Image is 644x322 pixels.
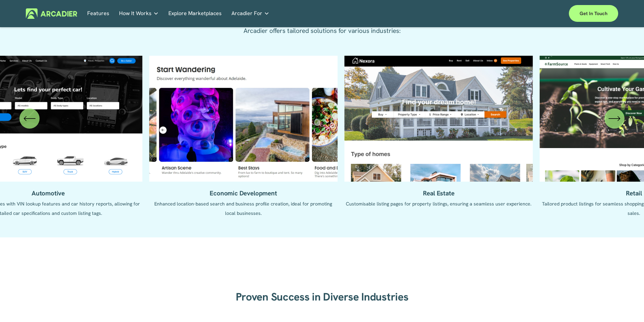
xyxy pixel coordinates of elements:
[87,8,109,19] a: Features
[244,27,401,35] span: Arcadier offers tailored solutions for various industries:
[119,8,159,19] a: folder dropdown
[569,5,618,22] a: Get in touch
[19,108,40,129] button: Previous
[610,290,644,322] iframe: Chat Widget
[236,290,408,304] strong: Proven Success in Diverse Industries
[604,108,625,129] button: Next
[610,290,644,322] div: Sohbet Aracı
[168,8,222,19] a: Explore Marketplaces
[26,8,77,19] img: Arcadier
[119,9,152,18] span: How It Works
[231,8,269,19] a: folder dropdown
[231,9,262,18] span: Arcadier For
